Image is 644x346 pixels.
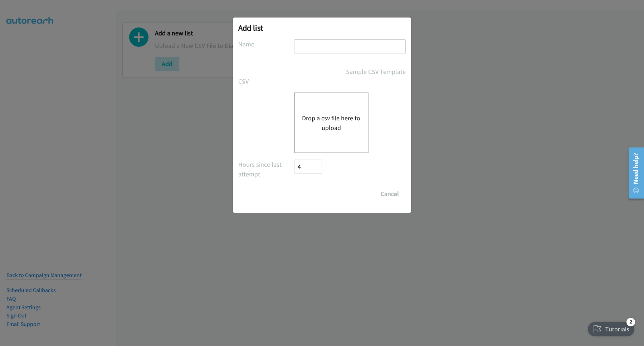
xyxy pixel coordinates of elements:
h2: Add list [238,23,406,33]
label: Name [238,39,294,49]
button: Drop a csv file here to upload [302,113,361,132]
button: Cancel [374,187,406,201]
label: Hours since last attempt [238,160,294,179]
iframe: Checklist [584,315,639,341]
a: Sample CSV Template [346,67,406,76]
iframe: Resource Center [624,145,644,201]
label: CSV [238,76,294,86]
